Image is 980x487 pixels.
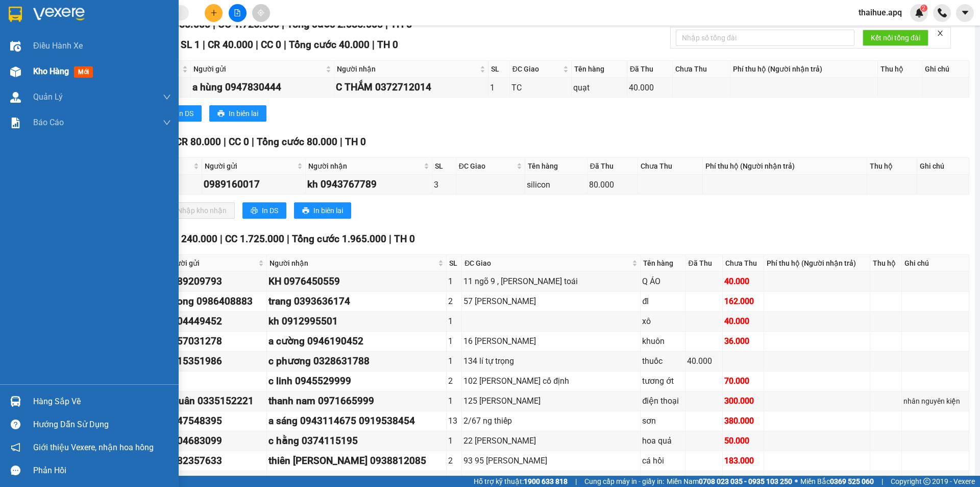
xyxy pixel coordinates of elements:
span: | [287,233,289,245]
th: Ghi chú [917,158,969,175]
div: tương ớt [642,375,683,387]
th: SL [447,255,462,272]
div: 1 [448,474,460,487]
div: xô [642,315,683,328]
span: Kết nối tổng đài [871,32,920,43]
img: warehouse-icon [10,66,21,77]
span: 2 [922,5,925,12]
div: thuốc [642,355,683,367]
div: a sáng 0943114675 0919538454 [268,413,445,429]
div: 2 [448,295,460,308]
div: c phương 0328631788 [268,354,445,369]
div: 0989209793 [166,274,265,289]
div: 1 [448,335,460,347]
div: 40.000 [687,355,721,367]
strong: 0369 525 060 [830,477,874,485]
div: điện thoại [642,395,683,407]
div: 2 [448,375,460,387]
span: ĐC Giao [464,258,630,269]
th: Chưa Thu [723,255,764,272]
div: 1 [448,395,460,407]
div: C THẮM 0372712014 [336,80,486,95]
span: CC 1.725.000 [225,233,284,245]
div: Hướng dẫn sử dụng [33,417,171,432]
div: khuôn [642,335,683,347]
div: 3 [434,178,454,191]
button: caret-down [956,4,974,22]
div: 40.000 [724,275,762,288]
div: 50.000 [724,434,762,447]
span: mới [74,66,93,78]
th: Ghi chú [902,255,969,272]
th: Thu hộ [867,158,917,175]
div: 2/67 ng thiếp [463,414,639,427]
div: 1 [448,275,460,288]
div: 1 [448,355,460,367]
div: 11 ngõ 9 , [PERSON_NAME] toái [463,275,639,288]
div: nhân nguyên kiện [903,396,967,407]
div: 0989160017 [204,177,304,192]
sup: 2 [920,5,927,12]
th: Đã Thu [685,255,723,272]
div: trang 0393636174 [268,294,445,309]
div: 40.000 [724,315,762,328]
span: Người gửi [167,258,256,269]
span: CC 0 [229,136,249,148]
div: Hàng sắp về [33,394,171,409]
div: 80.000 [589,178,636,191]
span: | [575,476,577,487]
div: 70.000 [724,375,762,387]
span: | [389,233,391,245]
div: 22 [PERSON_NAME] [463,434,639,447]
th: Phí thu hộ (Người nhận trả) [764,255,870,272]
div: 0982357633 [166,453,265,469]
div: 0915351986 [166,354,265,369]
span: ĐC Giao [512,63,561,75]
img: warehouse-icon [10,41,21,52]
button: printerIn DS [242,202,286,219]
button: printerIn biên lai [294,202,351,219]
div: KH 0976450559 [268,274,445,289]
div: 300.000 [724,395,762,407]
span: Người nhận [308,160,422,172]
div: 40.000 [629,81,671,94]
span: Tổng cước 40.000 [289,39,370,51]
span: question-circle [11,420,20,429]
strong: 0708 023 035 - 0935 103 250 [699,477,792,485]
div: 36.000 [724,335,762,347]
button: printerIn DS [158,105,202,122]
span: Cung cấp máy in - giấy in: [584,476,664,487]
div: 1 [448,315,460,328]
span: CR 80.000 [176,136,221,148]
span: thaihue.apq [850,6,910,19]
div: 0947548395 [166,413,265,429]
div: quạt [573,81,625,94]
div: a xuân 0335152221 [166,393,265,409]
div: 162.000 [724,295,762,308]
span: plus [210,9,217,16]
span: In DS [177,108,193,119]
div: kh 0912995501 [268,314,445,329]
div: 2 [448,454,460,467]
span: Báo cáo [33,116,64,129]
th: Thu hộ [878,61,922,78]
span: Miền Nam [667,476,792,487]
span: file-add [234,9,241,16]
th: SL [432,158,456,175]
button: Kết nối tổng đài [863,30,928,46]
div: 93 95 [PERSON_NAME] [463,454,639,467]
div: ngao [642,474,683,487]
th: Ghi chú [922,61,969,78]
span: ⚪️ [795,479,798,483]
img: icon-new-feature [915,8,924,17]
th: Thu hộ [870,255,902,272]
span: Người gửi [205,160,295,172]
div: Q ÁO [642,275,683,288]
span: down [163,93,171,101]
div: 0904449452 [166,314,265,329]
span: SL 1 [181,39,200,51]
button: file-add [229,4,247,22]
span: ĐC Giao [459,160,515,172]
span: Người nhận [337,63,478,75]
span: | [252,136,254,148]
